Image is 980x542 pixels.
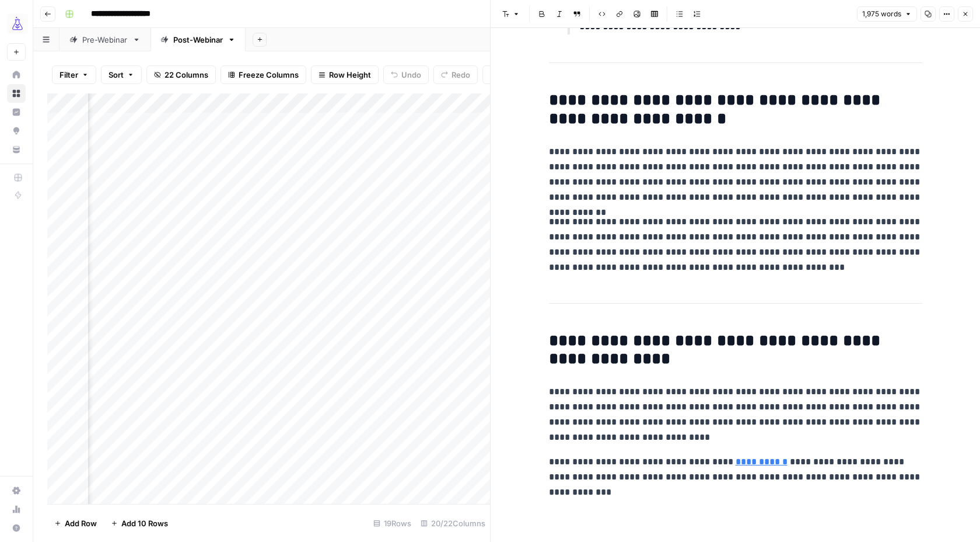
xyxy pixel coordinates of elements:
[108,69,124,81] span: Sort
[416,514,490,533] div: 20/22 Columns
[150,28,246,51] a: Post-Webinar
[52,65,96,84] button: Filter
[7,140,26,159] a: Your Data
[7,65,26,84] a: Home
[7,84,26,103] a: Browse
[7,13,28,34] img: AirOps Growth Logo
[60,28,150,51] a: Pre-Webinar
[401,69,421,81] span: Undo
[7,519,26,537] button: Help + Support
[121,517,168,529] span: Add 10 Rows
[220,65,306,84] button: Freeze Columns
[383,65,429,84] button: Undo
[101,65,142,84] button: Sort
[862,9,901,19] span: 1,975 words
[7,9,26,39] button: Workspace: AirOps Growth
[329,69,371,81] span: Row Height
[857,6,917,22] button: 1,975 words
[82,34,128,46] div: Pre-Webinar
[47,514,104,533] button: Add Row
[7,121,26,140] a: Opportunities
[146,65,216,84] button: 22 Columns
[173,34,223,46] div: Post-Webinar
[7,500,26,519] a: Usage
[104,514,175,533] button: Add 10 Rows
[60,69,78,81] span: Filter
[369,514,416,533] div: 19 Rows
[311,65,379,84] button: Row Height
[164,69,208,81] span: 22 Columns
[433,65,478,84] button: Redo
[7,481,26,500] a: Settings
[239,69,299,81] span: Freeze Columns
[65,517,97,529] span: Add Row
[7,103,26,121] a: Insights
[452,69,470,81] span: Redo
